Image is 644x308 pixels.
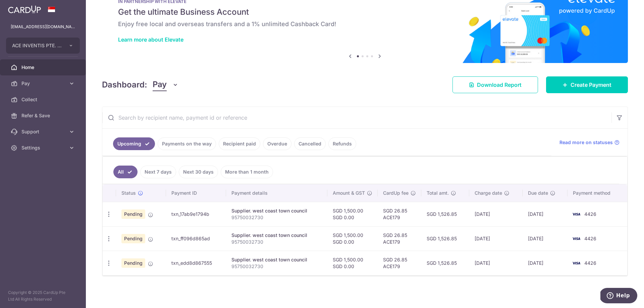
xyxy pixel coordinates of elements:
[559,139,613,146] span: Read more on statuses
[140,166,176,178] a: Next 7 days
[469,202,523,226] td: [DATE]
[21,96,66,103] span: Collect
[166,184,226,202] th: Payment ID
[452,76,538,93] a: Download Report
[421,202,469,226] td: SGD 1,526.85
[469,251,523,275] td: [DATE]
[475,190,502,196] span: Charge date
[327,251,378,275] td: SGD 1,500.00 SGD 0.00
[570,259,583,267] img: Bank Card
[102,79,147,91] h4: Dashboard:
[118,36,183,43] a: Learn more about Elevate
[523,251,568,275] td: [DATE]
[523,226,568,251] td: [DATE]
[523,202,568,226] td: [DATE]
[231,239,322,245] p: 95750032730
[528,190,548,196] span: Due date
[231,263,322,270] p: 95750032730
[584,260,596,266] span: 4426
[421,226,469,251] td: SGD 1,526.85
[11,23,75,30] p: [EMAIL_ADDRESS][DOMAIN_NAME]
[121,258,145,268] span: Pending
[584,236,596,241] span: 4426
[121,234,145,243] span: Pending
[166,226,226,251] td: txn_ff096d865ad
[118,20,612,28] h6: Enjoy free local and overseas transfers and a 1% unlimited Cashback Card!
[421,251,469,275] td: SGD 1,526.85
[8,5,41,13] img: CardUp
[118,7,612,17] h5: Get the ultimate Business Account
[327,202,378,226] td: SGD 1,500.00 SGD 0.00
[21,112,66,119] span: Refer & Save
[378,251,421,275] td: SGD 26.85 ACE179
[158,137,216,150] a: Payments on the way
[378,202,421,226] td: SGD 26.85 ACE179
[121,190,136,196] span: Status
[179,166,218,178] a: Next 30 days
[333,190,365,196] span: Amount & GST
[546,76,628,93] a: Create Payment
[153,78,178,91] button: Pay
[600,288,637,305] iframe: Opens a widget where you can find more information
[12,42,62,49] span: ACE INVENTIS PTE. LTD.
[294,137,326,150] a: Cancelled
[231,256,322,263] div: Supplier. west coast town council
[21,64,66,71] span: Home
[584,211,596,217] span: 4426
[21,128,66,135] span: Support
[559,139,620,146] a: Read more on statuses
[477,81,522,89] span: Download Report
[166,202,226,226] td: txn_17ab9e1794b
[221,166,273,178] a: More than 1 month
[263,137,291,150] a: Overdue
[226,184,327,202] th: Payment details
[427,190,449,196] span: Total amt.
[121,209,145,219] span: Pending
[568,184,627,202] th: Payment method
[469,226,523,251] td: [DATE]
[378,226,421,251] td: SGD 26.85 ACE179
[21,80,66,87] span: Pay
[166,251,226,275] td: txn_edd8d867555
[383,190,409,196] span: CardUp fee
[113,137,155,150] a: Upcoming
[570,235,583,243] img: Bank Card
[102,107,611,128] input: Search by recipient name, payment id or reference
[21,144,66,151] span: Settings
[328,137,356,150] a: Refunds
[219,137,260,150] a: Recipient paid
[153,78,167,91] span: Pay
[113,166,138,178] a: All
[231,214,322,221] p: 95750032730
[570,210,583,218] img: Bank Card
[6,38,80,54] button: ACE INVENTIS PTE. LTD.
[327,226,378,251] td: SGD 1,500.00 SGD 0.00
[571,81,611,89] span: Create Payment
[231,232,322,239] div: Supplier. west coast town council
[231,207,322,214] div: Supplier. west coast town council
